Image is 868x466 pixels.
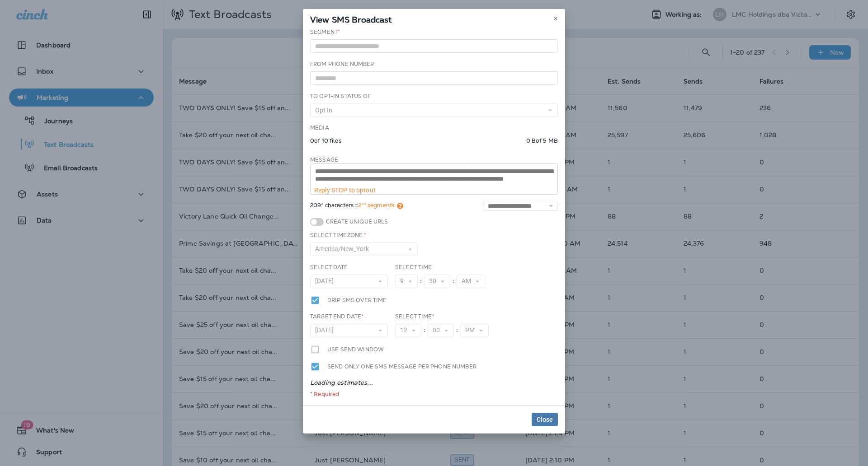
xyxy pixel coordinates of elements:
[358,201,395,209] span: 2** segments
[526,137,558,144] p: 0 B of 5 MB
[310,242,418,256] button: America/New_York
[303,9,565,28] div: View SMS Broadcast
[327,295,387,305] label: Drip SMS over time
[315,245,373,253] span: America/New_York
[310,124,329,131] label: Media
[310,202,403,211] span: 209* characters =
[395,313,434,320] label: Select Time
[310,313,363,320] label: Target End Date
[457,275,485,288] button: AM
[310,232,366,239] label: Select Timezone
[395,324,421,337] button: 12
[400,277,407,285] span: 9
[310,28,340,36] label: Segment
[465,326,478,334] span: PM
[310,93,371,100] label: To Opt-In Status of
[395,264,432,271] label: Select Time
[460,324,489,337] button: PM
[424,275,450,288] button: 30
[454,324,460,337] div: :
[315,107,336,114] span: Opt In
[400,326,411,334] span: 12
[310,137,341,144] p: 0 of 10 files
[315,326,337,334] span: [DATE]
[327,345,384,354] label: Use send window
[310,61,374,68] label: From Phone Number
[315,277,337,285] span: [DATE]
[314,186,376,194] span: Reply STOP to optout
[418,275,424,288] div: :
[310,264,348,271] label: Select Date
[310,103,558,117] button: Opt In
[433,326,443,334] span: 00
[310,156,338,163] label: Message
[532,413,558,426] button: Close
[324,218,388,225] label: Create Unique URLs
[429,277,440,285] span: 30
[327,362,476,372] label: Send only one SMS message per phone number
[462,277,475,285] span: AM
[428,324,454,337] button: 00
[310,378,373,387] em: Loading estimates...
[310,324,388,337] button: [DATE]
[421,324,428,337] div: :
[310,391,558,398] div: * Required
[450,275,457,288] div: :
[537,416,553,423] span: Close
[395,275,418,288] button: 9
[310,275,388,288] button: [DATE]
